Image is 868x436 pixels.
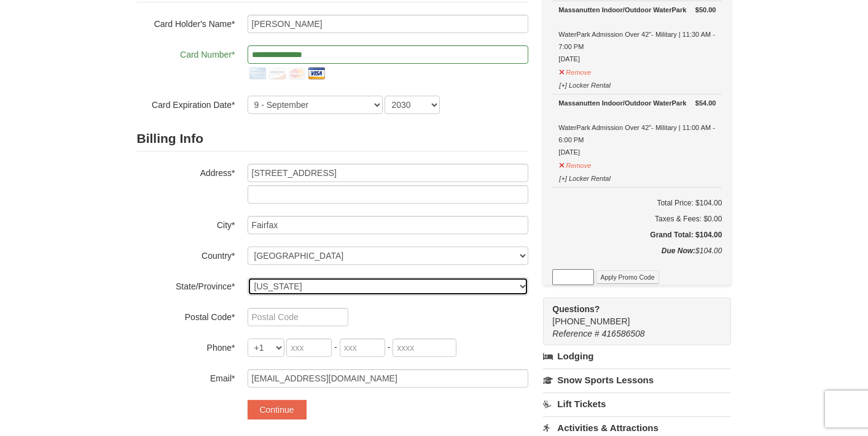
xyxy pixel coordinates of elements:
button: [+] Locker Rental [558,76,611,91]
strong: $54.00 [695,97,716,109]
input: City [248,216,528,234]
img: visa.png [307,64,326,83]
a: Lodging [543,345,731,367]
img: discover.png [267,64,287,83]
div: Taxes & Fees: $0.00 [552,213,722,225]
label: Address* [137,164,235,179]
div: WaterPark Admission Over 42"- Military | 11:00 AM - 6:00 PM [DATE] [558,97,716,158]
h6: Total Price: $104.00 [552,197,722,209]
img: amex.png [248,64,267,83]
input: xxx [286,338,332,357]
input: xxxx [393,338,456,357]
input: Email [248,369,528,388]
button: Apply Promo Code [596,270,659,284]
div: $104.00 [552,245,722,269]
label: City* [137,216,235,231]
button: [+] Locker Rental [558,169,611,185]
a: Lift Tickets [543,392,731,415]
span: - [388,342,391,352]
strong: Due Now: [662,247,695,255]
div: Massanutten Indoor/Outdoor WaterPark [558,4,716,16]
span: Reference # [552,329,599,338]
span: 416586508 [602,329,645,338]
label: Card Number* [137,45,235,61]
input: Card Holder Name [248,15,528,33]
label: Postal Code* [137,308,235,323]
button: Remove [558,63,592,78]
button: Remove [558,156,592,172]
strong: Questions? [552,304,600,314]
span: [PHONE_NUMBER] [552,303,709,326]
label: State/Province* [137,277,235,293]
input: Billing Info [248,164,528,182]
div: Massanutten Indoor/Outdoor WaterPark [558,97,716,109]
span: - [334,342,337,352]
img: mastercard.png [287,64,307,83]
label: Card Holder's Name* [137,15,235,30]
label: Email* [137,369,235,384]
a: Snow Sports Lessons [543,369,731,391]
input: xxx [340,338,385,357]
label: Phone* [137,338,235,354]
button: Continue [248,400,307,419]
strong: $50.00 [695,4,716,16]
h5: Grand Total: $104.00 [552,229,722,241]
h2: Billing Info [137,126,528,151]
label: Country* [137,247,235,262]
div: WaterPark Admission Over 42"- Military | 11:30 AM - 7:00 PM [DATE] [558,4,716,65]
label: Card Expiration Date* [137,96,235,111]
input: Postal Code [248,308,348,326]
